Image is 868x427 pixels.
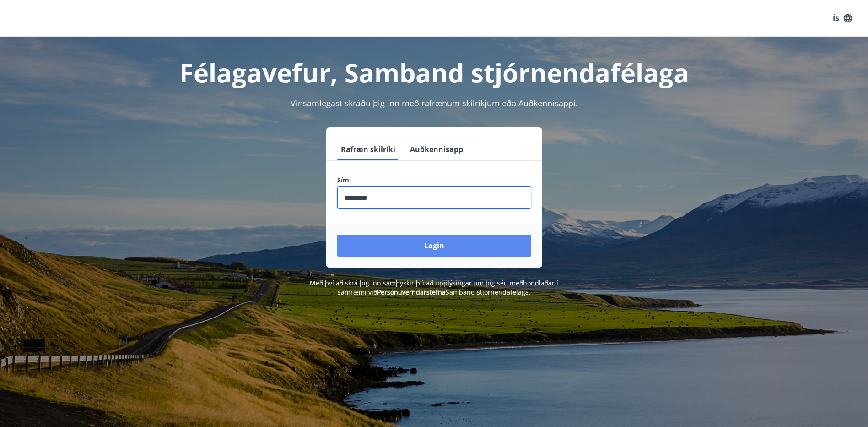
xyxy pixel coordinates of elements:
label: Sími [337,175,531,185]
h1: Félagavefur, Samband stjórnendafélaga [116,55,753,90]
button: ÍS [828,10,857,27]
span: Með því að skrá þig inn samþykkir þú að upplýsingar um þig séu meðhöndlaðar í samræmi við Samband... [310,279,558,296]
span: Vinsamlegast skráðu þig inn með rafrænum skilríkjum eða Auðkennisappi. [291,98,578,109]
a: Persónuverndarstefna [377,288,446,296]
button: Login [337,235,531,257]
button: Auðkennisapp [406,138,467,160]
button: Rafræn skilríki [337,138,399,160]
